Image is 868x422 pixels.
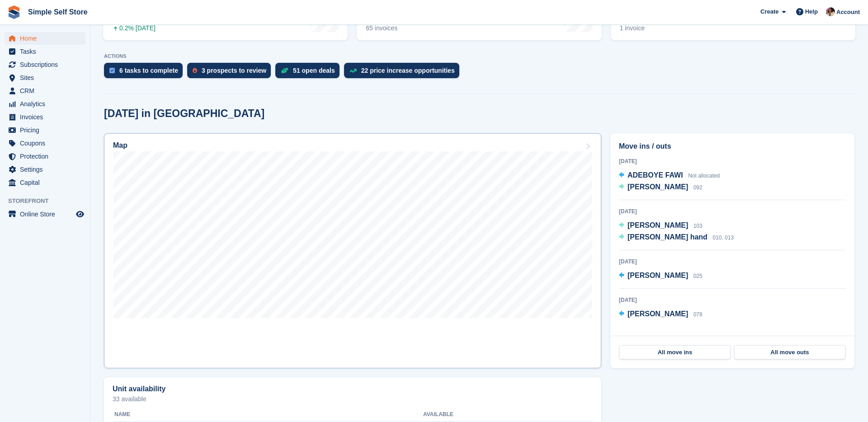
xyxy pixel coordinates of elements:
th: Name [113,408,423,422]
a: Simple Self Store [24,5,91,19]
span: 078 [693,311,703,318]
div: 22 price increase opportunities [361,67,455,74]
span: Protection [20,150,74,163]
a: 51 open deals [275,63,344,83]
span: Capital [20,176,74,189]
span: CRM [20,84,74,97]
a: menu [5,71,85,84]
a: menu [5,137,85,150]
img: prospect-51fa495bee0391a8d652442698ab0144808aea92771e9ea1ae160a38d050c398.svg [193,68,197,73]
a: [PERSON_NAME] 078 [619,309,703,320]
th: Available [423,408,528,422]
span: Pricing [20,124,74,136]
div: 6 tasks to complete [119,67,178,74]
span: Invoices [20,111,74,123]
span: Coupons [20,137,74,150]
span: 092 [693,184,703,191]
div: [DATE] [619,207,846,216]
a: menu [5,163,85,176]
span: [PERSON_NAME] [627,221,688,229]
span: Analytics [20,98,74,110]
span: [PERSON_NAME] [627,183,688,191]
p: 33 available [113,396,593,402]
a: menu [5,111,85,123]
img: deal-1b604bf984904fb50ccaf53a9ad4b4a5d6e5aea283cecdc64d6e3604feb123c2.svg [281,67,288,74]
span: Account [836,8,860,17]
span: Home [20,32,74,45]
div: 0.2% [DATE] [112,24,162,32]
a: menu [5,98,85,110]
a: All move outs [734,345,845,360]
h2: Move ins / outs [619,141,846,152]
img: price_increase_opportunities-93ffe204e8149a01c8c9dc8f82e8f89637d9d84a8eef4429ea346261dce0b2c0.svg [349,69,357,73]
div: 3 prospects to review [202,67,266,74]
a: Map [104,133,601,368]
a: menu [5,124,85,136]
a: menu [5,150,85,163]
p: ACTIONS [104,53,854,59]
a: [PERSON_NAME] 103 [619,220,703,232]
a: [PERSON_NAME] 092 [619,182,703,193]
a: menu [5,208,85,220]
img: Scott McCutcheon [826,7,835,16]
div: 51 open deals [293,67,335,74]
span: 103 [693,223,703,229]
span: 010, 013 [712,234,734,241]
span: Sites [20,71,74,84]
div: 65 invoices [366,24,433,32]
span: Not allocated [688,173,720,179]
span: [PERSON_NAME] hand [627,233,708,241]
h2: [DATE] in [GEOGRAPHIC_DATA] [104,108,264,120]
a: menu [5,32,85,45]
img: task-75834270c22a3079a89374b754ae025e5fb1db73e45f91037f5363f120a921f8.svg [109,68,115,73]
div: 1 invoice [620,24,682,32]
div: [DATE] [619,258,846,266]
a: ADEBOYE FAWI Not allocated [619,170,720,182]
h2: Map [113,141,127,150]
span: Help [805,7,818,16]
span: Subscriptions [20,58,74,71]
span: Settings [20,163,74,176]
a: 6 tasks to complete [104,63,187,83]
a: menu [5,176,85,189]
span: Create [760,7,778,16]
a: menu [5,45,85,58]
a: 22 price increase opportunities [344,63,464,83]
a: All move ins [619,345,731,360]
h2: Unit availability [113,385,165,393]
span: [PERSON_NAME] [627,310,688,318]
a: [PERSON_NAME] hand 010, 013 [619,232,734,244]
span: 025 [693,273,703,279]
div: [DATE] [619,296,846,304]
span: Tasks [20,45,74,58]
a: Preview store [75,209,85,220]
span: Storefront [8,197,90,206]
a: menu [5,84,85,97]
div: [DATE] [619,157,846,165]
span: Online Store [20,208,74,220]
img: stora-icon-8386f47178a22dfd0bd8f6a31ec36ba5ce8667c1dd55bd0f319d3a0aa187defe.svg [7,5,21,19]
a: menu [5,58,85,71]
a: [PERSON_NAME] 025 [619,270,703,282]
span: [PERSON_NAME] [627,272,688,279]
span: ADEBOYE FAWI [627,171,683,179]
a: 3 prospects to review [187,63,275,83]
